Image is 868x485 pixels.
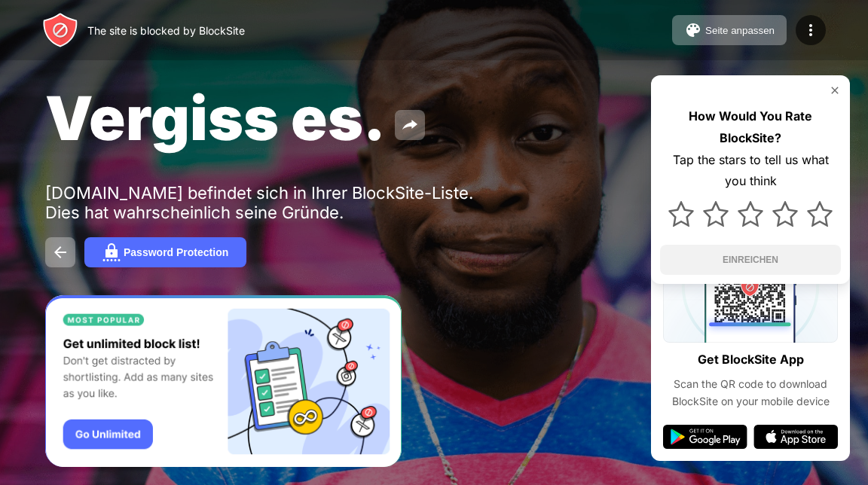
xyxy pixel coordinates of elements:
div: Scan the QR code to download BlockSite on your mobile device [663,376,838,410]
button: Password Protection [84,237,246,267]
img: back.svg [51,243,69,261]
img: header-logo.svg [42,12,78,48]
img: star.svg [668,201,694,227]
iframe: Banner [45,295,402,468]
div: Tap the stars to tell us what you think [660,149,841,193]
span: Vergiss es. [45,81,386,154]
img: star.svg [703,201,729,227]
div: How Would You Rate BlockSite? [660,105,841,149]
button: EINREICHEN [660,245,841,275]
div: Get BlockSite App [698,349,804,371]
div: [DOMAIN_NAME] befindet sich in Ihrer BlockSite-Liste. Dies hat wahrscheinlich seine Gründe. [45,183,511,222]
img: app-store.svg [753,425,838,449]
img: star.svg [772,201,798,227]
img: rate-us-close.svg [829,84,841,96]
img: pallet.svg [684,21,702,39]
img: menu-icon.svg [802,21,820,39]
img: google-play.svg [663,425,747,449]
img: star.svg [738,201,763,227]
img: star.svg [807,201,833,227]
div: Seite anpassen [705,25,775,36]
button: Seite anpassen [672,15,787,45]
div: The site is blocked by BlockSite [87,24,245,37]
img: share.svg [401,116,419,134]
img: password.svg [102,243,121,261]
div: Password Protection [124,246,228,258]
